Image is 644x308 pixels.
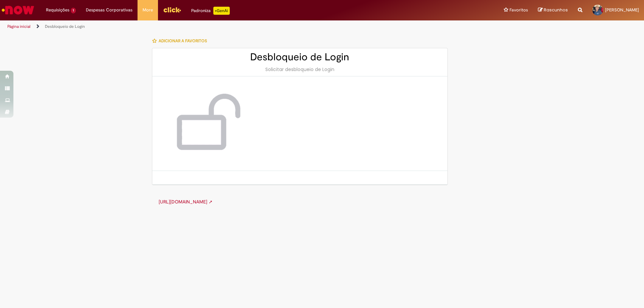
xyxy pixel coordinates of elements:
span: Requisições [46,7,69,13]
ul: Trilhas de página [5,20,424,33]
span: [PERSON_NAME] [605,7,639,13]
span: Adicionar a Favoritos [159,38,207,44]
span: Rascunhos [544,7,568,13]
button: Adicionar a Favoritos [152,34,211,48]
a: [URL][DOMAIN_NAME] ➚ [159,199,213,205]
div: Solicitar desbloqueio de Login [159,66,441,73]
span: Favoritos [509,7,528,13]
span: 1 [71,8,76,13]
img: ServiceNow [1,3,35,17]
span: More [143,7,153,13]
p: +GenAi [213,7,230,15]
a: Rascunhos [538,7,568,13]
a: Página inicial [7,24,31,29]
div: Padroniza [191,7,230,15]
span: Despesas Corporativas [86,7,132,13]
h2: Desbloqueio de Login [159,52,441,63]
img: click_logo_yellow_360x200.png [163,5,181,15]
img: Desbloqueio de Login [166,90,246,157]
a: Desbloqueio de Login [45,24,85,29]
